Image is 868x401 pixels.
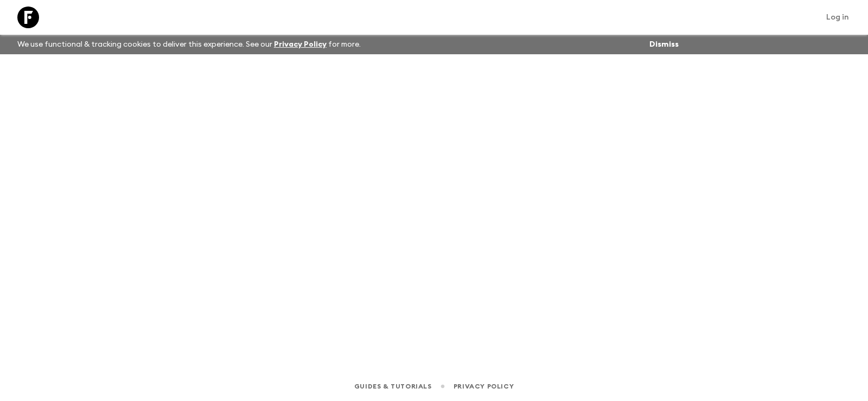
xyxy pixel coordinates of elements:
a: Privacy Policy [454,380,514,392]
a: Guides & Tutorials [354,380,432,392]
button: Dismiss [647,37,681,52]
p: We use functional & tracking cookies to deliver this experience. See our for more. [13,35,365,54]
a: Log in [820,10,855,25]
a: Privacy Policy [274,41,327,48]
